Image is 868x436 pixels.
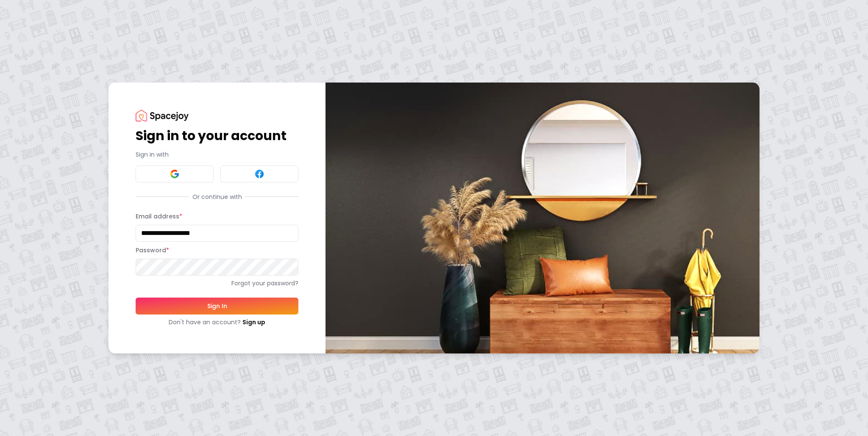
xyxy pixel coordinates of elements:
p: Sign in with [136,150,298,159]
span: Or continue with [189,193,245,201]
a: Sign up [242,318,265,326]
img: Spacejoy Logo [136,110,189,121]
img: banner [325,83,759,353]
img: Google signin [170,169,180,179]
a: Forgot your password? [136,279,298,287]
label: Email address [136,212,182,221]
label: Password [136,246,169,254]
div: Don't have an account? [136,318,298,326]
img: Facebook signin [254,169,264,179]
button: Sign In [136,298,298,315]
h1: Sign in to your account [136,128,298,143]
